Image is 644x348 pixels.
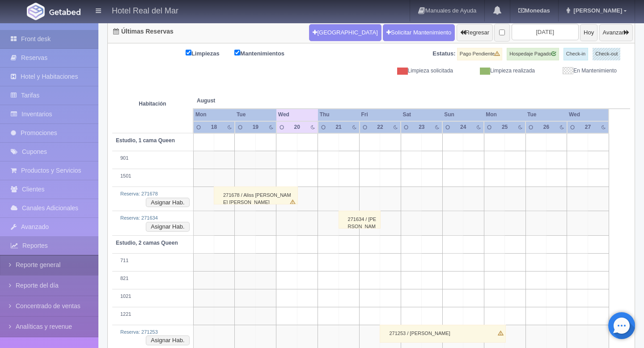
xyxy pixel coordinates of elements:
[599,24,633,41] button: Avanzar
[146,198,189,208] button: Asignar Hab.
[432,50,455,58] label: Estatus:
[186,50,191,55] input: Limpiezas
[234,50,240,55] input: Mantenimientos
[146,222,189,232] button: Asignar Hab.
[457,24,493,41] button: Regresar
[214,187,298,204] div: 271678 / Aliss [PERSON_NAME] [PERSON_NAME]
[116,275,190,282] div: 821
[49,8,80,15] img: Getabed
[234,48,298,58] label: Mantenimientos
[571,7,622,14] span: [PERSON_NAME]
[442,109,484,121] th: Sun
[116,240,178,246] b: Estudio, 2 camas Queen
[593,48,620,60] label: Check-out
[525,109,567,121] th: Tue
[542,67,623,75] div: En Mantenimiento
[116,311,190,318] div: 1221
[563,48,588,60] label: Check-in
[415,123,428,131] div: 23
[339,211,381,229] div: 271634 / [PERSON_NAME]
[197,97,273,105] span: August
[27,3,45,20] img: Getabed
[460,67,542,75] div: Limpieza realizada
[116,155,190,162] div: 901
[276,109,318,121] th: Wed
[360,109,401,121] th: Fri
[116,257,190,264] div: 711
[120,329,158,335] a: Reserva: 271253
[146,335,189,345] button: Asignar Hab.
[116,173,190,180] div: 1501
[457,48,502,60] label: Pago Pendiente
[540,123,553,131] div: 26
[291,123,303,131] div: 20
[567,109,609,121] th: Wed
[318,109,360,121] th: Thu
[457,123,470,131] div: 24
[499,123,511,131] div: 25
[116,137,175,144] b: Estudio, 1 cama Queen
[120,215,158,221] a: Reserva: 271634
[113,28,174,35] h4: Últimas Reservas
[120,191,158,196] a: Reserva: 271678
[582,123,594,131] div: 27
[401,109,442,121] th: Sat
[208,123,220,131] div: 18
[112,4,178,16] h4: Hotel Real del Mar
[374,123,386,131] div: 22
[250,123,262,131] div: 19
[309,24,381,41] button: [GEOGRAPHIC_DATA]
[235,109,276,121] th: Tue
[332,123,345,131] div: 21
[186,48,233,58] label: Limpiezas
[139,101,166,107] strong: Habitación
[116,293,190,300] div: 1021
[193,109,235,121] th: Mon
[518,7,550,14] b: Monedas
[383,24,455,41] a: Solicitar Mantenimiento
[380,325,506,343] div: 271253 / [PERSON_NAME]
[580,24,597,41] button: Hoy
[507,48,559,60] label: Hospedaje Pagado
[484,109,525,121] th: Mon
[378,67,460,75] div: Limpieza solicitada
